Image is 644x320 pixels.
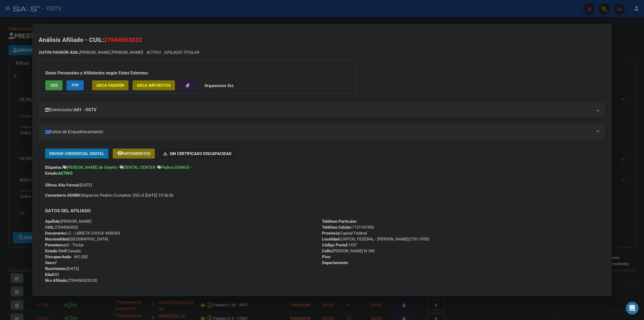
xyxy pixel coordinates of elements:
[39,102,605,118] mat-expansion-panel-header: Gerenciador:A01 - OSTV
[39,50,199,55] i: | ACTIVO |
[113,149,155,159] button: Movimientos
[39,124,605,140] mat-expansion-panel-header: Datos de Empadronamiento
[39,50,79,55] strong: DATOS PADRÓN ÁGIL:
[45,165,63,170] strong: Etiquetas:
[45,192,173,198] span: Migración Padrón Completo SSS el [DATE] 19:36:56
[67,80,84,90] button: FTP
[45,266,79,271] span: [DATE]
[45,278,97,283] span: 27044563032/00
[39,50,142,55] span: [PERSON_NAME] [PERSON_NAME]
[45,231,67,236] strong: Documento:
[322,243,348,247] strong: Código Postal:
[39,35,605,45] h2: Análisis Afiliado - CUIL:
[45,249,81,253] span: Casado
[165,50,199,55] span: AFILIADO TITULAR
[123,151,151,156] span: Movimientos
[74,107,96,113] strong: A01 - OSTV
[45,249,67,253] strong: Estado Civil:
[45,243,67,247] strong: Parentesco:
[45,254,72,259] strong: Discapacitado:
[45,171,58,176] strong: Estado:
[322,231,367,236] span: Capital Federal
[67,165,120,170] span: [PERSON_NAME] de Sepelio -
[45,183,92,188] span: [DATE]
[133,80,175,90] button: ARCA Impuestos
[322,249,375,253] span: [PERSON_NAME] N 340
[45,149,108,159] button: Enviar Credencial Digital
[72,83,79,88] span: FTP
[626,302,639,315] div: Open Intercom Messenger
[74,254,87,259] i: NO (00)
[322,254,331,259] strong: Piso:
[161,165,192,170] span: Padron DIGNUS -
[45,225,55,230] strong: CUIL:
[322,249,332,253] strong: Calle:
[45,237,69,242] strong: Nacionalidad:
[322,243,357,247] span: 1437
[200,80,239,90] button: Organismos Ext.
[45,225,78,230] span: 27044563032
[322,219,357,224] strong: Teléfono Particular:
[45,219,61,224] strong: Apellido:
[322,237,340,242] strong: Localidad:
[170,151,232,156] span: Sin Certificado Discapacidad
[45,208,599,214] h3: DATOS DEL AFILIADO
[45,107,592,113] mat-panel-title: Gerenciador:
[45,266,67,271] strong: Nacimiento:
[50,83,58,88] span: SSS
[322,231,340,236] strong: Provincia:
[322,225,374,230] span: 1131167455
[45,80,63,90] button: SSS
[45,260,57,265] span: F
[204,83,234,88] strong: Organismos Ext.
[45,70,350,76] h3: Datos Personales y Afiliatorios según Entes Externos:
[45,272,55,277] strong: Edad:
[92,80,129,90] button: ARCA Padrón
[49,151,104,156] span: Enviar Credencial Digital
[322,225,352,230] strong: Teléfono Celular:
[124,165,157,170] span: DENTAL CENTER -
[45,272,59,277] span: 83
[96,83,124,88] span: ARCA Padrón
[45,237,108,242] span: [GEOGRAPHIC_DATA]
[322,237,429,242] span: CAPITAL FEDERAL - [PERSON_NAME](2701-3700)
[159,149,236,159] button: Sin Certificado Discapacidad
[322,260,349,265] strong: Departamento:
[45,231,120,236] span: LC - LIBRETA CIVICA 4456303
[104,36,142,43] span: 27044563032
[45,260,55,265] strong: Sexo:
[45,129,592,135] mat-panel-title: Datos de Empadronamiento
[45,193,81,198] strong: Comentario ADMIN:
[137,83,171,88] span: ARCA Impuestos
[45,243,84,247] span: 0 - Titular
[117,150,123,156] mat-icon: remove_red_eye
[45,219,92,224] span: [PERSON_NAME]
[45,183,80,188] strong: Última Alta Formal:
[45,278,68,283] strong: Nro Afiliado:
[58,171,72,176] strong: ACTIVO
